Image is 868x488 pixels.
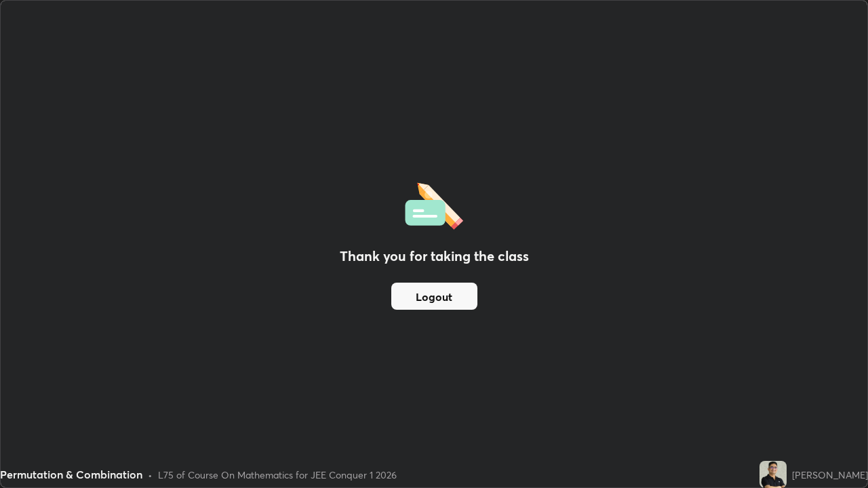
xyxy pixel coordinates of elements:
[148,468,153,482] div: •
[759,461,787,488] img: 80a8f8f514494e9a843945b90b7e7503.jpg
[158,468,397,482] div: L75 of Course On Mathematics for JEE Conquer 1 2026
[340,246,529,266] h2: Thank you for taking the class
[792,468,868,482] div: [PERSON_NAME]
[391,283,477,310] button: Logout
[405,178,463,230] img: offlineFeedback.1438e8b3.svg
